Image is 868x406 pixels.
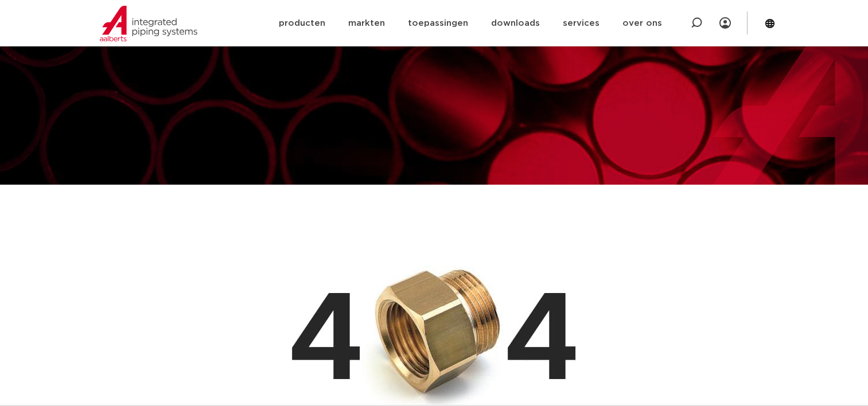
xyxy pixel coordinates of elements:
h1: Pagina niet gevonden [99,190,770,227]
a: markten [348,1,385,45]
a: downloads [491,1,540,45]
nav: Menu [279,1,662,45]
a: over ons [622,1,662,45]
a: producten [279,1,325,45]
a: services [563,1,600,45]
a: toepassingen [408,1,468,45]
